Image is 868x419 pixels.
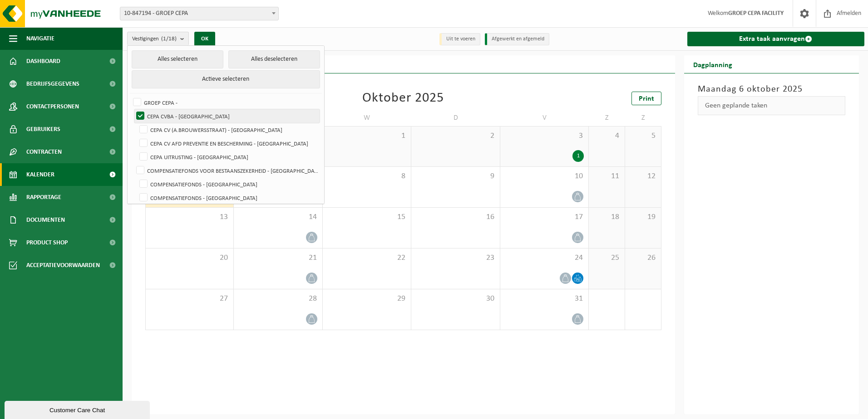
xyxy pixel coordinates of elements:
[323,110,411,126] td: W
[593,171,620,181] span: 11
[26,50,60,73] span: Dashboard
[26,186,61,209] span: Rapportage
[327,171,406,181] span: 8
[138,177,320,191] label: COMPENSATIEFONDS - [GEOGRAPHIC_DATA]
[625,110,661,126] td: Z
[684,55,741,73] h2: Dagplanning
[138,150,320,164] label: CEPA UITRUSTING - [GEOGRAPHIC_DATA]
[416,131,495,141] span: 2
[238,212,317,222] span: 14
[194,32,215,46] button: OK
[500,110,589,126] td: V
[639,95,654,102] span: Print
[505,294,584,304] span: 31
[505,212,584,222] span: 17
[26,95,79,118] span: Contactpersonen
[505,253,584,263] span: 24
[132,32,177,46] span: Vestigingen
[228,50,320,68] button: Alles deselecteren
[26,118,60,141] span: Gebruikers
[416,294,495,304] span: 30
[327,131,406,141] span: 1
[593,253,620,263] span: 25
[26,254,100,277] span: Acceptatievoorwaarden
[416,253,495,263] span: 23
[138,191,320,205] label: COMPENSATIEFONDS - [GEOGRAPHIC_DATA]
[411,110,500,126] td: D
[630,212,656,222] span: 19
[150,294,229,304] span: 27
[728,10,784,17] strong: GROEP CEPA FACILITY
[150,253,229,263] span: 20
[631,92,661,105] a: Print
[630,253,656,263] span: 26
[439,33,480,45] li: Uit te voeren
[5,399,152,419] iframe: chat widget
[505,171,584,181] span: 10
[698,96,846,115] div: Geen geplande taken
[120,7,278,20] span: 10-847194 - GROEP CEPA
[698,83,846,96] h3: Maandag 6 oktober 2025
[26,27,54,50] span: Navigatie
[589,110,625,126] td: Z
[138,123,320,136] label: CEPA CV (A.BROUWERSSTRAAT) - [GEOGRAPHIC_DATA]
[134,109,320,123] label: CEPA CVBA - [GEOGRAPHIC_DATA]
[593,131,620,141] span: 4
[593,212,620,222] span: 18
[416,212,495,222] span: 16
[26,231,68,254] span: Product Shop
[138,136,320,150] label: CEPA CV AFD PREVENTIE EN BESCHERMING - [GEOGRAPHIC_DATA]
[26,209,65,231] span: Documenten
[687,32,865,46] a: Extra taak aanvragen
[150,212,229,222] span: 13
[26,141,62,163] span: Contracten
[327,294,406,304] span: 29
[127,32,189,45] button: Vestigingen(1/18)
[505,131,584,141] span: 3
[572,150,584,162] div: 1
[327,212,406,222] span: 15
[120,7,279,20] span: 10-847194 - GROEP CEPA
[161,36,177,42] count: (1/18)
[485,33,549,45] li: Afgewerkt en afgemeld
[132,50,223,68] button: Alles selecteren
[416,171,495,181] span: 9
[630,131,656,141] span: 5
[132,70,320,88] button: Actieve selecteren
[26,163,54,186] span: Kalender
[238,294,317,304] span: 28
[131,96,320,109] label: GROEP CEPA -
[26,73,79,95] span: Bedrijfsgegevens
[362,92,444,105] div: Oktober 2025
[238,253,317,263] span: 21
[134,164,320,177] label: COMPENSATIEFONDS VOOR BESTAANSZEKERHEID - [GEOGRAPHIC_DATA]
[630,171,656,181] span: 12
[327,253,406,263] span: 22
